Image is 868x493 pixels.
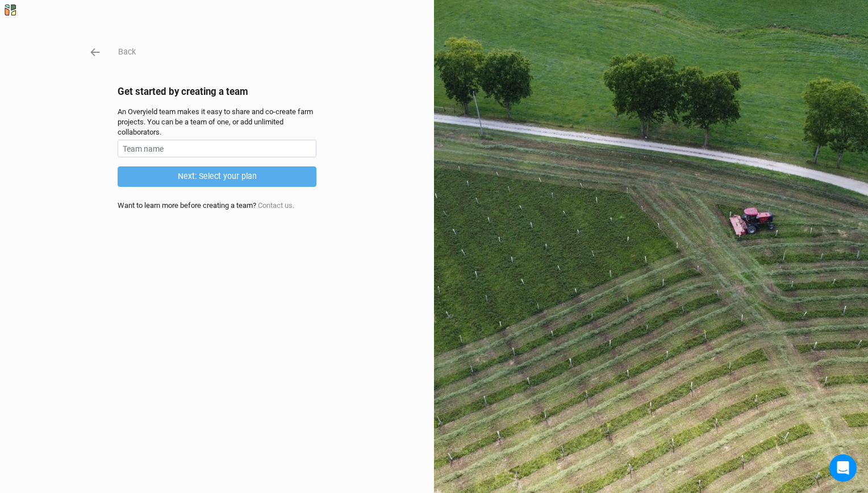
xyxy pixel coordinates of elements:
a: Contact us. [258,201,294,210]
button: Next: Select your plan [118,166,316,186]
div: Want to learn more before creating a team? [118,200,316,211]
button: Back [118,45,136,59]
h2: Get started by creating a team [118,86,316,97]
div: An Overyield team makes it easy to share and co-create farm projects. You can be a team of one, o... [118,107,316,138]
div: Open Intercom Messenger [829,454,857,482]
input: Team name [118,140,316,157]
